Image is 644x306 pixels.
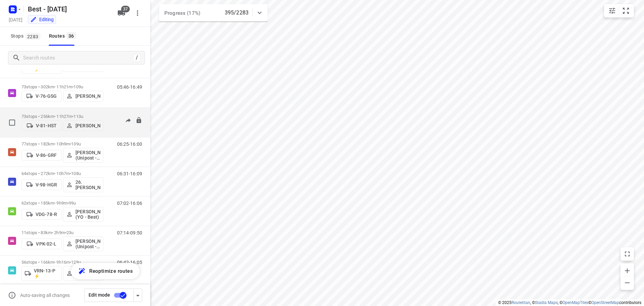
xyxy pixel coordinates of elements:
span: 37 [121,6,130,12]
span: 23u [66,230,73,235]
p: 73 stops • 256km • 11h27m [21,114,103,119]
button: [PERSON_NAME] [63,91,103,101]
p: VPK-02-L [36,241,56,247]
button: 26.[PERSON_NAME] [63,177,103,192]
span: • [70,171,71,176]
div: Progress (17%)395/2283 [159,4,268,21]
button: Send to driver [121,114,135,127]
a: Routetitan [512,300,530,305]
span: Progress (17%) [164,10,200,16]
div: / [133,54,141,61]
button: VPK-02-L [21,238,62,249]
span: Edit mode [89,292,110,298]
div: small contained button group [604,4,634,17]
button: 37 [115,6,128,20]
span: • [67,201,69,206]
p: [PERSON_NAME] (YO - Best) [75,209,100,220]
span: 139u [71,141,81,146]
button: [PERSON_NAME] [63,120,103,131]
p: [PERSON_NAME] (Unipost - Best - ZZP) [75,150,100,161]
span: • [72,84,73,89]
button: Lock route [136,117,142,125]
span: Select [5,116,19,129]
button: V-98-HGR [21,179,62,190]
button: [PERSON_NAME] (Best) [63,266,103,281]
button: V-76-GSG [21,91,62,101]
span: • [65,230,66,235]
a: Stadia Maps [535,300,558,305]
button: [PERSON_NAME] (Unipost - Best - ZZP) [63,148,103,163]
p: 64 stops • 272km • 10h7m [21,171,103,176]
button: More [131,6,144,20]
span: Reoptimize routes [89,267,133,275]
p: V-76-GSG [36,93,57,99]
p: 26.[PERSON_NAME] [75,179,100,190]
button: Reoptimize routes [71,263,140,279]
a: OpenMapTiles [562,300,588,305]
button: [PERSON_NAME] (YO - Best) [63,207,103,222]
p: VDG-78-R [36,212,57,217]
span: 108u [71,171,81,176]
p: V-81-HST [36,123,57,128]
p: V-98-HGR [36,182,57,187]
button: Map settings [605,4,619,17]
input: Search routes [23,53,133,63]
a: OpenStreetMap [591,300,619,305]
div: Routes [49,32,78,40]
h5: [DATE] [6,16,25,24]
span: • [72,114,73,119]
p: VRN-13-P ⚡ [34,268,59,279]
p: 07:14-09:50 [117,230,142,235]
p: 62 stops • 185km • 9h9m [21,201,103,206]
p: 07:02-16:06 [117,201,142,206]
p: 77 stops • 182km • 10h9m [21,141,103,146]
button: VDG-78-R [21,209,62,220]
span: 99u [69,201,76,206]
p: [PERSON_NAME] (Unipost - Best - ZZP) [75,238,100,249]
p: 56 stops • 166km • 9h16m [21,260,103,265]
p: V-86-GRF [36,152,57,158]
button: V-86-GRF [21,150,62,161]
span: 109u [73,84,83,89]
p: 395/2283 [225,9,249,17]
p: [PERSON_NAME] [75,123,100,128]
div: Editing [30,16,54,23]
span: 2283 [25,33,40,40]
p: 73 stops • 302km • 11h21m [21,84,103,89]
p: 06:42-16:05 [117,260,142,265]
li: © 2025 , © , © © contributors [498,300,641,305]
p: 05:46-16:49 [117,84,142,90]
p: [PERSON_NAME] [75,93,100,99]
p: 06:31-16:09 [117,171,142,176]
span: 113u [73,114,83,119]
p: 11 stops • 83km • 2h9m [21,230,103,235]
span: Stops [11,32,42,40]
p: 06:25-16:00 [117,141,142,147]
span: 36 [67,32,76,39]
p: Auto-saving all changes [20,293,70,298]
div: Driver app settings [134,291,142,299]
button: [PERSON_NAME] (Unipost - Best - ZZP) [63,236,103,251]
span: • [70,260,71,265]
button: V-81-HST [21,120,62,131]
button: VRN-13-P ⚡ [21,266,62,281]
span: 129u [71,260,81,265]
h5: Best - [DATE] [25,4,112,14]
button: Fit zoom [619,4,633,17]
span: • [70,141,71,146]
